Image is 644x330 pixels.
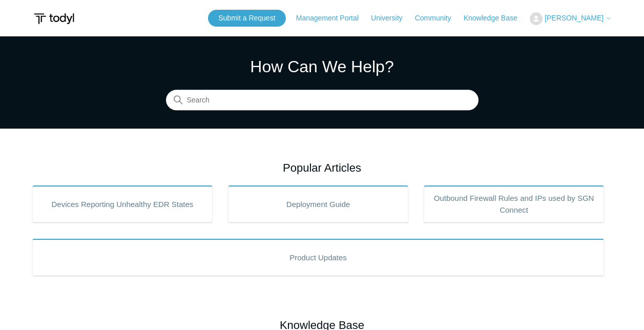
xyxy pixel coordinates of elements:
span: [PERSON_NAME] [545,14,604,22]
a: University [371,13,412,24]
button: [PERSON_NAME] [530,12,612,25]
h2: Popular Articles [32,159,612,176]
a: Management Portal [296,13,369,24]
a: Deployment Guide [228,185,408,222]
a: Devices Reporting Unhealthy EDR States [32,185,213,222]
img: Todyl Support Center Help Center home page [32,9,76,28]
a: Community [415,13,462,24]
a: Product Updates [32,239,604,276]
a: Submit a Request [208,10,285,27]
a: Knowledge Base [464,13,528,24]
a: Outbound Firewall Rules and IPs used by SGN Connect [424,185,604,222]
h1: How Can We Help? [166,54,479,79]
input: Search [166,90,479,111]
